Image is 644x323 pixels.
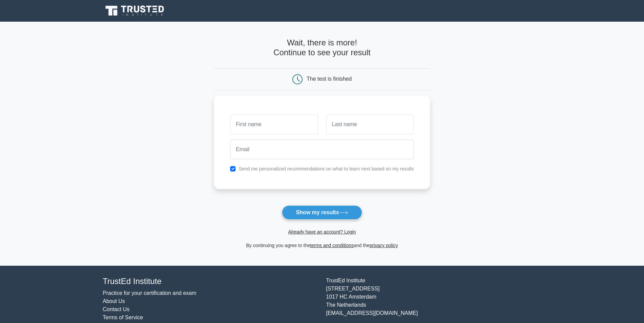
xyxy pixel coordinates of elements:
h4: TrustEd Institute [103,277,318,286]
div: The test is finished [307,76,352,82]
a: About Us [103,298,125,304]
a: Terms of Service [103,315,143,320]
h4: Wait, there is more! Continue to see your result [214,38,430,58]
div: By continuing you agree to the and the [210,241,434,249]
input: Email [230,140,414,159]
label: Send me personalized recommendations on what to learn next based on my results [239,166,414,171]
a: terms and conditions [310,243,354,248]
input: Last name [326,115,414,134]
button: Show my results [282,205,362,220]
a: privacy policy [370,243,398,248]
input: First name [230,115,318,134]
a: Already have an account? Login [288,229,356,235]
a: Contact Us [103,306,130,312]
a: Practice for your certification and exam [103,290,197,296]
